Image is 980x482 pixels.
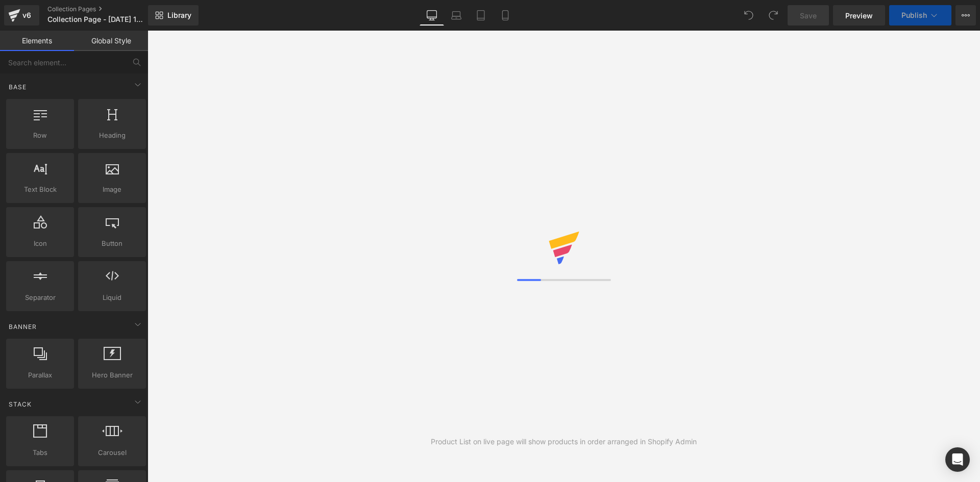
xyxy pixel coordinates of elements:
span: Heading [81,130,143,141]
span: Icon [9,238,71,249]
a: Laptop [444,5,469,26]
a: Preview [833,5,885,26]
button: More [955,5,976,26]
span: Parallax [9,370,71,380]
button: Redo [763,5,783,26]
a: v6 [4,5,39,26]
div: Open Intercom Messenger [945,447,970,472]
a: Desktop [420,5,444,26]
span: Library [167,11,191,20]
a: New Library [148,5,199,26]
a: Mobile [493,5,518,26]
span: Row [9,130,71,141]
div: v6 [20,9,33,22]
span: Button [81,238,143,249]
a: Tablet [469,5,493,26]
span: Banner [8,322,38,332]
span: Save [800,10,817,21]
button: Publish [889,5,951,26]
span: Collection Page - [DATE] 16:14:06 [47,15,145,23]
a: Global Style [74,31,148,51]
div: Product List on live page will show products in order arranged in Shopify Admin [431,436,697,447]
span: Image [81,184,143,195]
span: Text Block [9,184,71,195]
span: Carousel [81,447,143,458]
span: Tabs [9,447,71,458]
span: Separator [9,292,71,303]
a: Collection Pages [47,5,165,13]
span: Base [8,82,28,92]
span: Liquid [81,292,143,303]
span: Hero Banner [81,370,143,380]
span: Preview [845,10,873,21]
span: Publish [901,11,927,19]
span: Stack [8,399,33,409]
button: Undo [739,5,759,26]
